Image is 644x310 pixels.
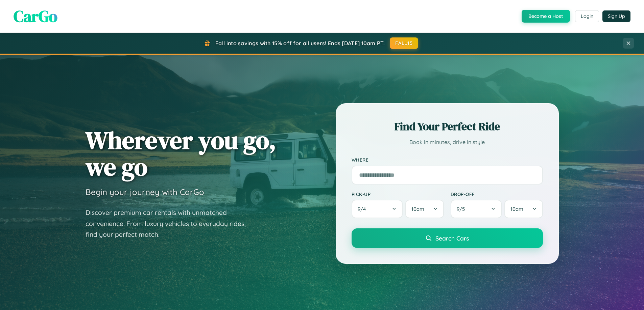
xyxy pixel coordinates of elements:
[352,191,444,197] label: Pick-up
[86,127,276,180] h1: Wherever you go, we go
[352,137,543,147] p: Book in minutes, drive in style
[352,119,543,134] h2: Find Your Perfect Ride
[352,200,403,218] button: 9/4
[405,200,444,218] button: 10am
[215,40,385,47] span: Fall into savings with 15% off for all users! Ends [DATE] 10am PT.
[522,10,570,23] button: Become a Host
[457,206,468,212] span: 9 / 5
[358,206,369,212] span: 9 / 4
[352,228,543,248] button: Search Cars
[411,206,424,212] span: 10am
[575,10,599,22] button: Login
[86,187,204,197] h3: Begin your journey with CarGo
[451,200,502,218] button: 9/5
[451,191,543,197] label: Drop-off
[602,10,630,22] button: Sign Up
[435,234,469,242] span: Search Cars
[504,200,543,218] button: 10am
[14,5,57,27] span: CarGo
[510,206,523,212] span: 10am
[390,37,418,49] button: FALL15
[352,157,543,163] label: Where
[86,207,255,240] p: Discover premium car rentals with unmatched convenience. From luxury vehicles to everyday rides, ...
